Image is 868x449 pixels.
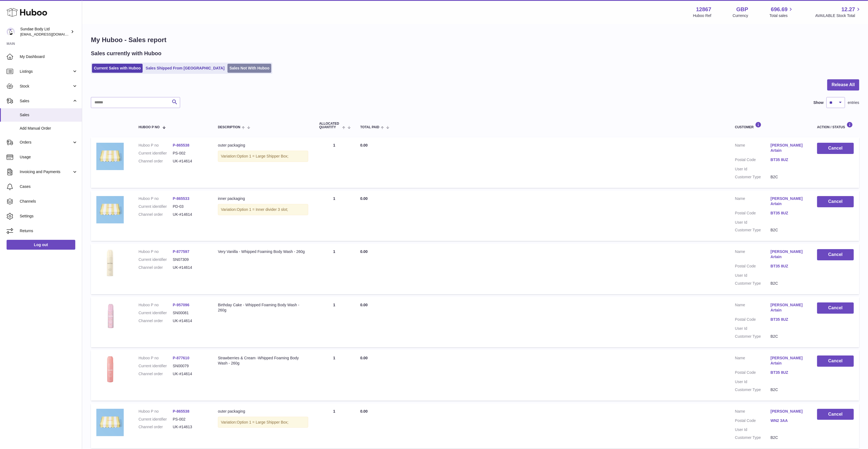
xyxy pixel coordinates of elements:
[815,6,861,18] a: 12.27 AVAILABLE Stock Total
[360,143,368,147] span: 0.00
[735,143,771,154] dt: Name
[96,196,124,223] img: SundaeShipper.jpg
[139,302,173,308] dt: Huboo P no
[817,143,854,154] button: Cancel
[139,409,173,414] dt: Huboo P no
[139,159,173,164] dt: Channel order
[735,220,771,225] dt: User Id
[314,191,355,241] td: 1
[693,13,711,18] div: Huboo Ref
[771,302,806,313] a: [PERSON_NAME] Artain
[139,417,173,422] dt: Current identifier
[237,154,289,158] span: Option 1 = Large Shipper Box;
[173,196,189,201] a: P-865533
[771,6,788,13] span: 696.69
[735,167,771,172] dt: User Id
[360,356,368,360] span: 0.00
[771,281,806,286] dd: B2C
[7,28,15,36] img: internalAdmin-12867@internal.huboo.com
[771,418,806,423] a: WN2 3AA
[319,122,341,129] span: ALLOCATED Quantity
[218,204,308,215] div: Variation:
[96,355,124,383] img: 128671721177912.jpg
[173,204,207,209] dd: PD-03
[218,302,308,313] div: Birthday Cake - Whipped Foaming Body Wash - 260g
[173,417,207,422] dd: PS-002
[841,6,855,13] span: 12.27
[20,84,72,89] span: Stock
[360,409,368,413] span: 0.00
[735,435,771,440] dt: Customer Type
[735,228,771,233] dt: Customer Type
[314,350,355,400] td: 1
[139,249,173,254] dt: Huboo P no
[735,334,771,339] dt: Customer Type
[218,417,308,428] div: Variation:
[173,310,207,316] dd: SN00081
[848,100,859,105] span: entries
[20,126,78,131] span: Add Manual Order
[7,240,75,250] a: Log out
[314,297,355,347] td: 1
[360,249,368,254] span: 0.00
[139,196,173,201] dt: Huboo P no
[735,211,771,217] dt: Postal Code
[735,355,771,367] dt: Name
[173,424,207,430] dd: UK-#14613
[771,228,806,233] dd: B2C
[360,303,368,307] span: 0.00
[771,317,806,322] a: BT35 8UZ
[771,435,806,440] dd: B2C
[817,196,854,207] button: Cancel
[173,318,207,323] dd: UK-#14614
[218,151,308,162] div: Variation:
[139,151,173,156] dt: Current identifier
[173,363,207,369] dd: SN00079
[771,355,806,366] a: [PERSON_NAME] Artain
[173,356,189,360] a: P-877610
[218,196,308,201] div: inner packaging
[139,126,160,129] span: Huboo P no
[144,64,226,73] a: Sales Shipped From [GEOGRAPHIC_DATA]
[173,409,189,413] a: P-865538
[360,126,379,129] span: Total paid
[771,370,806,375] a: BT35 8UZ
[96,143,124,170] img: SundaeShipper_16a6fc00-6edf-4928-86da-7e3aaa1396b4.jpg
[20,154,78,160] span: Usage
[96,302,124,330] img: 128671710437887.jpg
[735,264,771,270] dt: Postal Code
[817,302,854,314] button: Cancel
[139,310,173,316] dt: Current identifier
[218,143,308,148] div: outer packaging
[814,100,824,105] label: Show
[817,122,854,129] div: Action / Status
[20,184,78,189] span: Cases
[817,409,854,420] button: Cancel
[769,13,794,18] span: Total sales
[20,69,72,74] span: Listings
[139,371,173,377] dt: Channel order
[735,122,806,129] div: Customer
[173,303,189,307] a: P-957096
[139,424,173,430] dt: Channel order
[827,79,859,91] button: Release All
[20,112,78,118] span: Sales
[771,211,806,216] a: BT35 8UZ
[20,169,72,174] span: Invoicing and Payments
[360,196,368,201] span: 0.00
[771,387,806,392] dd: B2C
[735,326,771,331] dt: User Id
[815,13,861,18] span: AVAILABLE Stock Total
[139,212,173,217] dt: Channel order
[139,143,173,148] dt: Huboo P no
[218,355,308,366] div: Strawberries & Cream -Whipped Foaming Body Wash - 260g
[20,214,78,219] span: Settings
[769,6,794,18] a: 696.69 Total sales
[771,264,806,269] a: BT35 8UZ
[771,143,806,153] a: [PERSON_NAME] Artain
[227,64,271,73] a: Sales Not With Huboo
[20,98,72,104] span: Sales
[771,249,806,260] a: [PERSON_NAME] Artain
[771,409,806,414] a: [PERSON_NAME]
[139,204,173,209] dt: Current identifier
